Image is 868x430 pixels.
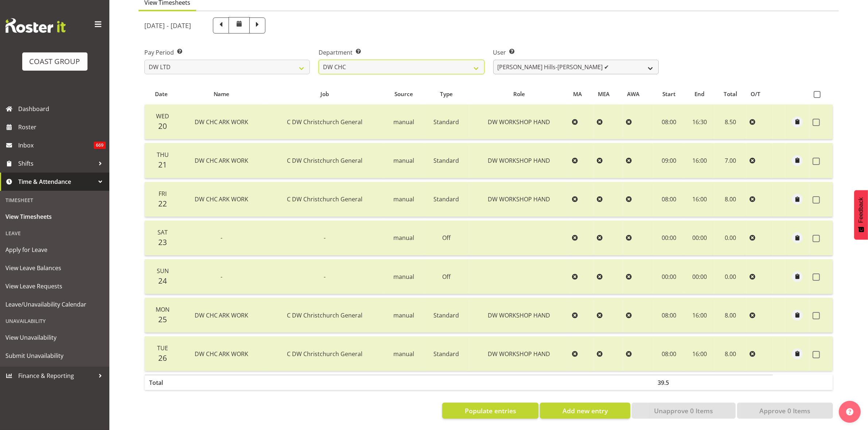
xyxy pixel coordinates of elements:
[689,90,711,98] div: End
[393,311,414,319] span: manual
[18,140,94,151] span: Inbox
[157,151,169,159] span: Thu
[269,90,380,98] div: Job
[423,259,469,294] td: Off
[287,350,362,358] span: C DW Christchurch General
[287,195,362,203] span: C DW Christchurch General
[158,276,167,286] span: 24
[393,118,414,126] span: manual
[5,211,104,222] span: View Timesheets
[653,182,685,217] td: 08:00
[158,314,167,324] span: 25
[2,277,108,295] a: View Leave Requests
[287,118,362,126] span: C DW Christchurch General
[2,347,108,365] a: Submit Unavailability
[156,305,170,313] span: Mon
[221,234,222,242] span: -
[5,332,104,343] span: View Unavailability
[685,298,715,333] td: 16:00
[159,190,167,198] span: Fri
[324,234,326,242] span: -
[488,350,550,358] span: DW WORKSHOP HAND
[719,90,743,98] div: Total
[393,273,414,281] span: manual
[715,182,746,217] td: 8.00
[632,403,736,419] button: Unapprove 0 Items
[287,311,362,319] span: C DW Christchurch General
[715,336,746,371] td: 8.00
[18,122,106,133] span: Roster
[2,193,108,208] div: Timesheet
[685,143,715,178] td: 16:00
[854,190,868,240] button: Feedback - Show survey
[195,118,249,126] span: DW CHC ARK WORK
[182,90,261,98] div: Name
[2,313,108,328] div: Unavailability
[2,295,108,313] a: Leave/Unavailability Calendar
[488,195,550,203] span: DW WORKSHOP HAND
[428,90,465,98] div: Type
[195,311,249,319] span: DW CHC ARK WORK
[158,159,167,170] span: 21
[195,350,249,358] span: DW CHC ARK WORK
[685,104,715,139] td: 16:30
[685,182,715,217] td: 16:00
[195,195,249,203] span: DW CHC ARK WORK
[157,344,168,352] span: Tue
[195,157,249,165] span: DW CHC ARK WORK
[563,406,608,415] span: Add new entry
[5,244,104,255] span: Apply for Leave
[474,90,565,98] div: Role
[488,157,550,165] span: DW WORKSHOP HAND
[221,273,222,281] span: -
[2,208,108,226] a: View Timesheets
[858,197,864,223] span: Feedback
[759,406,810,415] span: Approve 0 Items
[627,90,649,98] div: AWA
[493,48,659,57] label: User
[5,299,104,310] span: Leave/Unavailability Calendar
[715,143,746,178] td: 7.00
[488,118,550,126] span: DW WORKSHOP HAND
[423,298,469,333] td: Standard
[5,263,104,273] span: View Leave Balances
[144,48,310,57] label: Pay Period
[423,104,469,139] td: Standard
[423,221,469,256] td: Off
[653,221,685,256] td: 00:00
[388,90,419,98] div: Source
[145,375,178,390] th: Total
[737,403,833,419] button: Approve 0 Items
[2,328,108,347] a: View Unavailability
[393,234,414,242] span: manual
[158,237,167,247] span: 23
[18,176,95,187] span: Time & Attendance
[653,259,685,294] td: 00:00
[573,90,590,98] div: MA
[319,48,484,57] label: Department
[94,142,106,149] span: 669
[715,298,746,333] td: 8.00
[423,182,469,217] td: Standard
[653,375,685,390] th: 39.5
[5,350,104,361] span: Submit Unavailability
[393,157,414,165] span: manual
[715,104,746,139] td: 8.50
[156,112,169,120] span: Wed
[158,198,167,209] span: 22
[287,157,362,165] span: C DW Christchurch General
[5,18,66,33] img: Rosterit website logo
[685,336,715,371] td: 16:00
[324,273,326,281] span: -
[654,406,713,415] span: Unapprove 0 Items
[423,336,469,371] td: Standard
[18,158,95,169] span: Shifts
[846,408,853,415] img: help-xxl-2.png
[393,350,414,358] span: manual
[158,121,167,131] span: 20
[685,259,715,294] td: 00:00
[30,56,80,67] div: COAST GROUP
[685,221,715,256] td: 00:00
[393,195,414,203] span: manual
[158,353,167,363] span: 26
